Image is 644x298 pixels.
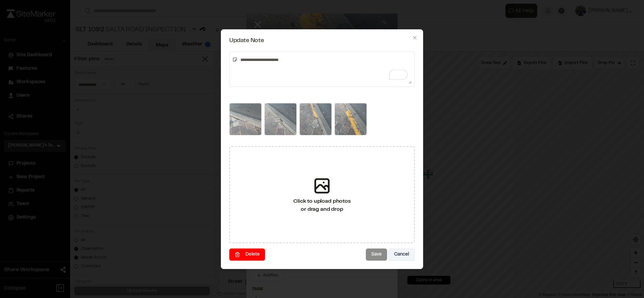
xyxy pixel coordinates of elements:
textarea: To enrich screen reader interactions, please activate Accessibility in Grammarly extension settings [238,54,412,84]
img: file [264,103,297,135]
img: file [334,103,367,135]
img: file [229,103,262,135]
img: file [299,103,332,135]
div: Click to upload photos or drag and drop [293,197,350,213]
h2: Update Note [229,38,415,44]
div: Click to upload photosor drag and drop [229,146,415,243]
button: Cancel [388,249,415,261]
button: Delete [229,249,265,261]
